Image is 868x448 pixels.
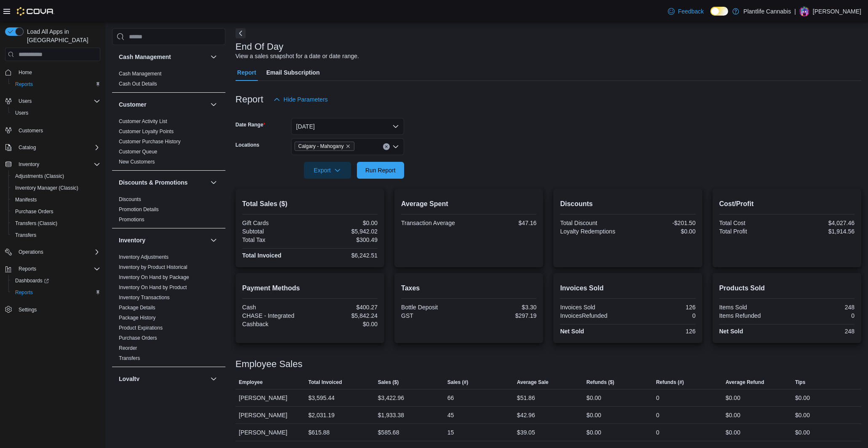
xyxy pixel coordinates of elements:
div: Gift Cards [242,220,308,226]
h3: Report [236,94,263,105]
button: Inventory Manager (Classic) [8,182,104,194]
span: Transfers [15,232,36,239]
span: Operations [19,249,43,255]
img: Cova [17,7,54,16]
button: Next [236,28,246,38]
div: CHASE - Integrated [242,312,308,319]
div: -$201.50 [630,220,696,226]
div: View a sales snapshot for a date or date range. [236,52,359,61]
button: Cash Management [209,52,219,62]
a: Customer Purchase History [119,139,181,145]
span: Purchase Orders [12,207,100,217]
span: Promotions [119,216,145,223]
span: Customer Purchase History [119,138,181,145]
a: Promotion Details [119,207,159,212]
p: [PERSON_NAME] [813,6,861,16]
div: $0.00 [726,427,740,437]
span: Users [15,96,100,106]
div: $0.00 [311,321,378,327]
a: Inventory On Hand by Product [119,284,187,290]
span: Transfers (Classic) [12,218,100,228]
span: Report [237,64,256,81]
div: $0.00 [795,410,810,420]
div: Invoices Sold [560,304,626,311]
button: Discounts & Promotions [119,178,207,187]
span: Reports [19,266,36,272]
h2: Total Sales ($) [242,199,378,209]
button: Customers [2,124,104,136]
input: Dark Mode [710,7,728,16]
span: Inventory On Hand by Product [119,284,187,291]
button: Cash Management [119,53,207,61]
a: Inventory Manager (Classic) [12,183,82,193]
span: Manifests [12,195,100,205]
button: Manifests [8,194,104,206]
a: Dashboards [8,275,104,287]
div: $615.88 [308,427,330,437]
span: Home [15,67,100,78]
div: Transaction Average [401,220,467,226]
a: Package Details [119,305,155,311]
div: $2,031.19 [308,410,335,420]
div: 0 [630,312,696,319]
span: Reports [15,264,100,274]
nav: Complex example [5,63,100,338]
a: Feedback [664,3,707,20]
div: [PERSON_NAME] [236,407,305,424]
button: Run Report [357,162,404,179]
div: Total Profit [719,228,785,235]
span: Sales ($) [378,379,399,386]
span: Inventory Manager (Classic) [15,185,78,191]
div: $0.00 [630,228,696,235]
a: New Customers [119,159,155,165]
div: 248 [788,304,855,311]
div: 126 [630,328,696,335]
button: Loyalty [119,375,207,383]
button: Customer [119,100,207,109]
div: $5,942.02 [311,228,378,235]
span: Reports [15,289,33,296]
span: Inventory [19,161,39,168]
button: Discounts & Promotions [209,177,219,188]
span: Cash Out Details [119,80,157,87]
a: Customer Queue [119,149,157,155]
a: Reorder [119,345,137,351]
h2: Products Sold [719,283,855,293]
a: Cash Management [119,71,161,77]
span: Adjustments (Classic) [15,173,64,180]
div: Bottle Deposit [401,304,467,311]
div: $1,933.38 [378,410,404,420]
div: $0.00 [587,427,601,437]
span: Calgary - Mahogany [295,142,354,151]
div: $5,842.24 [311,312,378,319]
h3: Loyalty [119,375,139,383]
button: Loyalty [209,374,219,384]
div: 126 [630,304,696,311]
a: Inventory Transactions [119,295,170,300]
div: $0.00 [795,393,810,403]
a: Discounts [119,196,141,202]
span: Load All Apps in [GEOGRAPHIC_DATA] [24,27,100,44]
button: Operations [2,246,104,258]
a: Customers [15,126,46,136]
span: Inventory Transactions [119,294,170,301]
button: [DATE] [291,118,404,135]
a: Promotions [119,217,145,223]
button: Open list of options [392,143,399,150]
span: Customers [19,127,43,134]
button: Operations [15,247,47,257]
button: Settings [2,303,104,316]
a: Package History [119,315,155,321]
span: Export [309,162,346,179]
span: Operations [15,247,100,257]
button: Customer [209,99,219,110]
button: Adjustments (Classic) [8,170,104,182]
span: Refunds (#) [656,379,684,386]
span: Settings [19,306,37,313]
a: Manifests [12,195,40,205]
button: Users [15,96,35,106]
span: Customer Loyalty Points [119,128,174,135]
div: $585.68 [378,427,399,437]
a: Adjustments (Classic) [12,171,67,181]
button: Transfers [8,229,104,241]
